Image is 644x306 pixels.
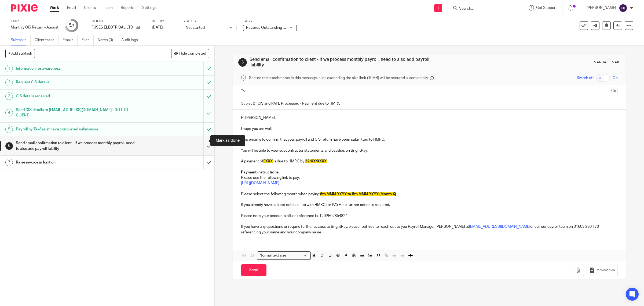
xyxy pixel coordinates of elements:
[241,175,618,180] p: Please use the following link to pay:
[5,49,35,58] button: + Add subtask
[92,25,133,30] p: FUSES ELECTRICAL LTD
[16,92,137,100] h1: CIS details received
[241,101,255,106] label: Subject:
[587,5,616,10] p: [PERSON_NAME]
[152,19,176,23] label: Due by
[5,109,13,116] div: 4
[249,75,429,81] span: Secure the attachments in this message. Files exceeding the size limit (10MB) will be secured aut...
[16,106,137,120] h1: Send CIS details to [EMAIL_ADDRESS][DOMAIN_NAME] - NOT TO CLIENT
[179,52,206,56] span: Hide completed
[5,65,13,72] div: 1
[67,5,76,10] a: Email
[243,19,297,23] label: Tags
[16,78,137,86] h1: Request CIS details
[241,181,279,185] a: [URL][DOMAIN_NAME]
[304,159,327,163] strong: .
[536,6,557,10] span: Get Support
[35,35,58,45] a: Client tasks
[171,49,209,58] button: Hide completed
[16,158,137,166] h1: Raise invoice in Ignition
[250,57,441,68] h1: Send email confirmation to client - If we process monthly payroll, need to also add payroll liabi...
[98,35,117,45] a: Notes (0)
[92,19,145,23] label: Client
[577,75,594,81] span: Switch off
[5,159,13,166] div: 7
[63,35,78,45] a: Emails
[186,26,205,30] span: Not started
[152,26,163,29] span: [DATE]
[84,5,96,10] a: Clients
[16,65,137,73] h1: Information for awareness
[82,35,94,45] a: Files
[11,35,31,45] a: Subtasks
[5,142,13,150] div: 6
[241,191,618,197] p: Please select the following month when paying:
[246,26,288,30] span: Records Outstanding + 1
[16,139,137,153] h1: Send email confirmation to client - If we process monthly payroll, need to also add payroll liabi...
[241,202,618,208] p: If you already have a direct debit set up with HMRC for PAYE, no further action is required.
[320,192,396,196] span: 6th MMM YYYY to 5th MMM YYYY (Month X)
[241,148,618,153] p: You will be able to view subcontractor statements and payslips on BrightPay.
[241,88,247,94] label: To:
[241,170,279,174] strong: Payment instructions
[619,4,627,12] img: svg%3E
[587,264,618,276] button: Request files
[241,213,618,219] p: Please note your accounts office reference is: 120PE02854824
[142,5,156,10] a: Settings
[5,79,13,86] div: 2
[121,35,142,45] a: Audit logs
[5,92,13,100] div: 3
[610,87,618,95] button: Cc
[613,75,618,81] span: On
[241,137,618,142] p: This email is to confirm that your payroll and CIS return have been submitted to HMRC.
[594,60,620,65] div: Manual email
[104,5,113,10] a: Team
[11,4,38,12] img: Pixie
[241,115,618,120] p: Hi [PERSON_NAME],
[241,224,618,235] p: If you have any questions or require further access to BrightPay, please feel free to reach out t...
[16,125,137,133] h1: Payroll by TaxAssist have completed submission
[288,253,308,258] input: Search for option
[241,159,618,164] p: A payment of is due to HMRC by
[258,253,288,258] span: Normal text size
[257,251,311,260] div: Search for option
[238,58,247,67] div: 6
[263,159,273,163] span: £XXX
[469,225,530,229] a: [EMAIL_ADDRESS][DOMAIN_NAME]
[11,25,58,30] div: Monthly CIS Return - August
[596,268,615,272] span: Request files
[241,264,266,276] input: Send
[183,19,236,23] label: Status
[71,24,74,27] small: /7
[241,126,618,131] p: I hope you are well.
[69,22,74,29] div: 5
[11,19,58,23] label: Task
[5,126,13,133] div: 5
[121,5,134,10] a: Reports
[305,159,327,163] span: 22/XX/XXXX
[50,5,59,10] a: Work
[459,6,507,11] input: Search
